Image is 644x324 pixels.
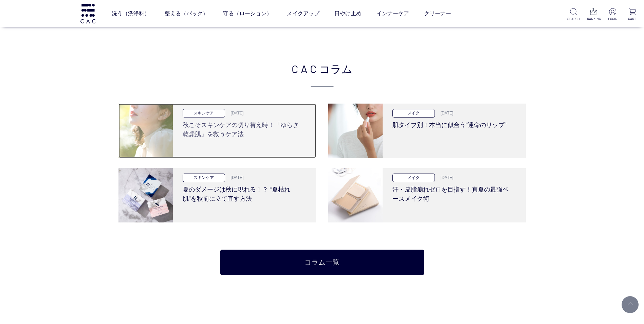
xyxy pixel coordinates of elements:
a: 整える（パック） [165,4,208,23]
a: 秋こそスキンケアの切り替え時！「ゆらぎ乾燥肌」を救うケア法 loading= スキンケア [DATE] 秋こそスキンケアの切り替え時！「ゆらぎ乾燥肌」を救うケア法 [118,104,316,158]
p: [DATE] [227,110,244,116]
p: [DATE] [227,175,244,181]
p: スキンケア [183,109,225,118]
a: クリーナー [424,4,451,23]
a: 日やけ止め [334,4,362,23]
h3: 汗・皮脂崩れゼロを目指す！真夏の最強ベースメイク術 [392,182,511,203]
p: メイク [392,174,435,182]
p: [DATE] [437,175,454,181]
img: 汗・皮脂崩れゼロを目指す！真夏の最強ベースメイク術 [328,168,383,222]
a: 汗・皮脂崩れゼロを目指す！真夏の最強ベースメイク術 メイク [DATE] 汗・皮脂崩れゼロを目指す！真夏の最強ベースメイク術 [328,168,526,222]
img: 秋こそスキンケアの切り替え時！「ゆらぎ乾燥肌」を救うケア法 loading= [118,104,173,158]
p: メイク [392,109,435,118]
h3: 夏のダメージは秋に現れる！？ “夏枯れ肌”を秋前に立て直す方法 [183,182,301,203]
a: インナーケア [376,4,409,23]
a: 洗う（洗浄料） [112,4,150,23]
p: RANKING [587,16,600,21]
a: 肌タイプ別！本当に似合う“運命のリップ” メイク [DATE] 肌タイプ別！本当に似合う“運命のリップ” [328,104,526,158]
h3: 秋こそスキンケアの切り替え時！「ゆらぎ乾燥肌」を救うケア法 [183,118,301,139]
img: 夏のダメージは秋に現れる！？ “夏枯れ肌”を秋前に立て直す方法 [118,168,173,222]
p: CART [626,16,639,21]
a: 守る（ローション） [223,4,272,23]
h3: 肌タイプ別！本当に似合う“運命のリップ” [392,118,511,130]
h2: CAC [118,60,526,87]
a: SEARCH [567,8,580,21]
p: [DATE] [437,110,454,116]
img: 肌タイプ別！本当に似合う“運命のリップ” [328,104,383,158]
p: スキンケア [183,174,225,182]
p: SEARCH [567,16,580,21]
p: LOGIN [606,16,619,21]
a: メイクアップ [287,4,319,23]
a: 夏のダメージは秋に現れる！？ “夏枯れ肌”を秋前に立て直す方法 スキンケア [DATE] 夏のダメージは秋に現れる！？ “夏枯れ肌”を秋前に立て直す方法 [118,168,316,222]
img: logo [79,4,96,23]
a: RANKING [587,8,600,21]
a: コラム一覧 [220,250,424,275]
a: CART [626,8,639,21]
a: LOGIN [606,8,619,21]
span: コラム [319,60,353,77]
